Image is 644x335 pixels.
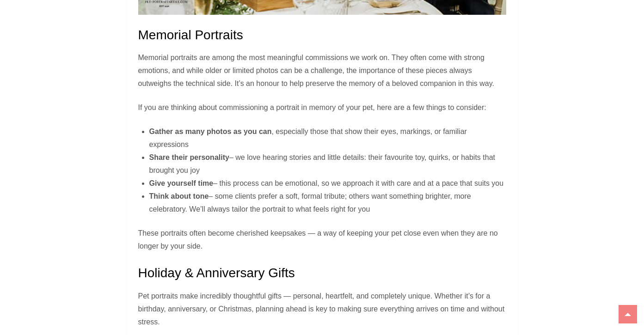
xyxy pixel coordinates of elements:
strong: Think about tone [149,192,209,200]
p: These portraits often become cherished keepsakes — a way of keeping your pet close even when they... [138,227,506,253]
li: – some clients prefer a soft, formal tribute; others want something brighter, more celebratory. W... [149,190,506,216]
li: – we love hearing stories and little details: their favourite toy, quirks, or habits that brought... [149,151,506,177]
h3: Memorial Portraits [138,26,506,44]
p: If you are thinking about commissioning a portrait in memory of your pet, here are a few things t... [138,101,506,114]
strong: Share their personality [149,153,229,161]
strong: Give yourself time [149,179,214,187]
li: , especially those that show their eyes, markings, or familiar expressions [149,125,506,151]
li: – this process can be emotional, so we approach it with care and at a pace that suits you [149,177,506,190]
strong: Gather as many photos as you can [149,128,272,135]
p: Memorial portraits are among the most meaningful commissions we work on. They often come with str... [138,51,506,90]
h3: Holiday & Anniversary Gifts [138,264,506,282]
p: Pet portraits make incredibly thoughtful gifts — personal, heartfelt, and completely unique. Whet... [138,290,506,329]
